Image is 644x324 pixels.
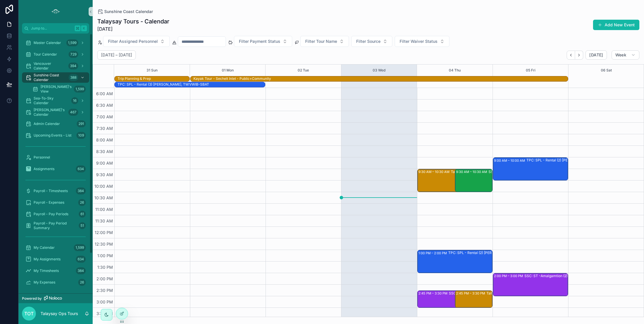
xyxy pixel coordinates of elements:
a: Master Calendar1,599 [22,38,89,48]
div: TPC: SPL - Rental (2) [PERSON_NAME], TW:IPMY-YMQH [448,251,522,255]
div: Kayak Tour - Sechelt Inlet - Public+Community [193,76,271,81]
div: 9:30 AM – 10:30 AM [418,169,451,175]
div: 2:00 PM – 3:00 PMSSC: ST -Amalgamtion (2) [PERSON_NAME], TW:XBMC-RJCU [493,273,568,296]
button: Select Button [234,36,292,47]
div: Trip Planning & Prep [118,76,151,81]
button: Select Button [395,36,449,47]
span: K [82,26,86,31]
div: 51 [79,222,86,229]
button: Select Button [300,36,349,47]
span: 1:30 PM [96,265,114,270]
div: 467 [68,109,78,116]
div: scrollable content [19,34,93,293]
span: 11:00 AM [94,207,114,212]
div: 729 [69,51,78,58]
a: Personnel [22,152,89,163]
p: Talaysay Ops Tours [41,311,78,316]
div: 05 Fri [526,65,535,76]
a: Payroll - Pay Periods61 [22,209,89,219]
span: Jump to... [31,26,72,31]
div: 9:30 AM – 10:30 AMSSC: TT - Early Bird Sunshine Coast (24) [PERSON_NAME] |[PERSON_NAME] Tours, TW... [455,169,492,192]
a: Sunshine Coast Calendar [97,9,153,14]
a: Upcoming Events - List109 [22,130,89,141]
span: 3:30 PM [95,311,114,316]
span: [DATE] [97,25,169,32]
span: [PERSON_NAME]'s View [41,84,72,94]
span: Filter Payment Status [239,38,280,44]
div: 384 [76,267,86,274]
div: 26 [78,279,86,286]
h1: Talaysay Tours - Calendar [97,17,169,25]
span: 9:30 AM [95,172,114,177]
div: 61 [79,211,86,218]
div: 2:45 PM – 3:30 PMSSC: ST -Amalgamtion (24) [PERSON_NAME], TW:YYUD-RKIT [418,291,481,308]
a: Sunshine Coast Calendar388 [22,72,89,83]
div: SSC: ST -Amalgamtion (2) [PERSON_NAME], TW:XBMC-RJCU [524,274,598,278]
a: Payroll - Timesheets384 [22,186,89,196]
div: 1:00 PM – 2:00 PMTPC: SPL - Rental (2) [PERSON_NAME], TW:IPMY-YMQH [418,250,492,273]
span: Sunshine Coast Calendar [34,73,66,82]
span: Payroll - Pay Period Summary [34,221,76,230]
button: Select Button [351,36,392,47]
span: 7:00 AM [95,114,114,119]
div: 2:45 PM – 3:30 PMTalking Trees again: RT, CC, AV [455,291,492,308]
span: Assignments [34,167,54,171]
span: 12:00 PM [93,230,114,235]
span: Master Calendar [34,41,61,45]
span: Admin Calendar [34,122,60,126]
button: Add New Event [593,20,639,30]
button: 02 Tue [298,65,309,76]
span: Sea-To-Sky Calendar [34,96,69,105]
span: Upcoming Events - List [34,133,72,138]
a: Powered by [19,293,93,303]
div: TPC: SPL - Rental (2) [PERSON_NAME], TW:APSG-WTBR [526,158,600,163]
span: Payroll - Timesheets [34,189,68,193]
button: Week [612,50,639,60]
div: TPC: SPL - Rental (3) Elea Hardy-Charbonnier, TW:VWIB-SBAT [118,82,209,87]
button: [DATE] [586,50,607,60]
span: 3:00 PM [95,299,114,304]
span: 10:30 AM [93,195,114,200]
div: 9:30 AM – 10:30 AMTalking Trees Tour: RT, CC, AV [418,169,481,192]
a: My Expenses26 [22,277,89,288]
button: Jump to...K [22,23,89,34]
div: 1,599 [74,86,86,93]
a: My Assignments634 [22,254,89,264]
span: Filter Tour Name [305,38,337,44]
button: 04 Thu [449,65,461,76]
div: 26 [78,199,86,206]
a: My Timesheets384 [22,266,89,276]
span: 10:00 AM [93,184,114,189]
span: Tour Calendar [34,52,57,57]
button: Select Button [103,36,170,47]
button: 31 Sun [147,65,158,76]
a: [PERSON_NAME]'s View1,599 [29,84,89,94]
div: 384 [76,187,86,194]
div: 2:45 PM – 3:30 PM [418,290,449,296]
div: 2:45 PM – 3:30 PM [456,290,486,296]
div: Trip Planning & Prep [118,76,151,81]
div: 291 [77,120,86,127]
a: Payroll - Expenses26 [22,197,89,208]
span: Payroll - Pay Periods [34,212,68,216]
div: Talking Trees Tour: RT, CC, AV [451,170,501,174]
h2: [DATE] – [DATE] [101,52,132,58]
button: Back [567,51,575,60]
a: Vancouver Calendar394 [22,61,89,71]
span: My Timesheets [34,268,59,273]
span: [PERSON_NAME]'s Calendar [34,108,66,117]
span: My Assignments [34,257,61,262]
span: My Calendar [34,245,55,250]
button: Next [575,51,583,60]
span: Vancouver Calendar [34,61,66,71]
button: 03 Wed [373,65,385,76]
a: Tour Calendar729 [22,49,89,60]
span: 2:00 PM [95,276,114,281]
div: 394 [68,62,78,69]
a: Payroll - Pay Period Summary51 [22,220,89,231]
span: Powered by [22,296,42,301]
